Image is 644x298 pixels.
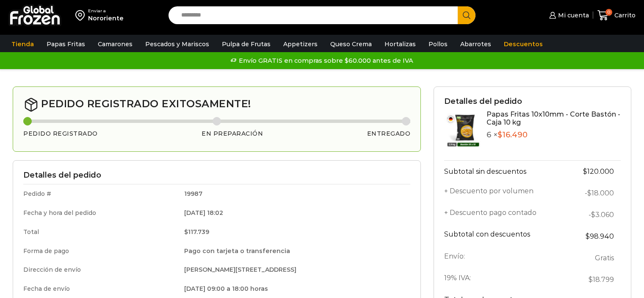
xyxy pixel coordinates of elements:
th: + Descuento pago contado [444,204,565,226]
span: Mi cuenta [556,11,589,19]
a: Pulpa de Frutas [218,36,275,52]
th: + Descuento por volumen [444,182,565,204]
h3: Entregado [367,130,411,137]
td: [PERSON_NAME][STREET_ADDRESS] [178,260,410,279]
a: Tienda [7,36,38,52]
a: 0 Carrito [597,6,636,25]
span: $ [583,167,587,175]
td: Pago con tarjeta o transferencia [178,242,410,261]
bdi: 16.490 [498,130,528,139]
h3: Detalles del pedido [23,171,410,180]
th: Subtotal con descuentos [444,226,565,247]
td: Pedido # [23,184,178,203]
bdi: 98.940 [586,232,614,240]
h3: Pedido registrado [23,130,98,137]
td: Gratis [565,247,621,269]
img: address-field-icon.svg [75,8,88,22]
a: Pollos [424,36,452,52]
bdi: 18.000 [587,189,614,197]
a: Papas Fritas [42,36,89,52]
a: Pescados y Mariscos [141,36,213,52]
div: Enviar a [88,8,124,14]
bdi: 117.739 [184,228,209,236]
bdi: 120.000 [583,167,614,175]
a: Queso Crema [326,36,376,52]
th: 19% IVA: [444,269,565,290]
h3: Detalles del pedido [444,97,621,106]
span: $ [589,276,593,284]
td: Forma de pago [23,242,178,261]
a: Mi cuenta [547,7,589,24]
p: 6 × [486,131,621,140]
a: Hortalizas [380,36,420,52]
td: 19987 [178,184,410,203]
span: $ [587,189,591,197]
a: Papas Fritas 10x10mm - Corte Bastón - Caja 10 kg [486,110,620,126]
span: 0 [605,9,612,16]
th: Subtotal sin descuentos [444,160,565,182]
div: Nororiente [88,14,124,22]
span: Carrito [612,11,636,19]
span: $ [586,232,590,240]
span: 18.799 [589,276,614,284]
a: Descuentos [500,36,547,52]
td: [DATE] 09:00 a 18:00 horas [178,279,410,297]
span: $ [184,228,188,236]
h3: En preparación [202,130,263,137]
td: [DATE] 18:02 [178,203,410,223]
a: Abarrotes [456,36,495,52]
h2: Pedido registrado exitosamente! [23,97,410,112]
td: - [565,204,621,226]
bdi: 3.060 [591,211,614,219]
a: Camarones [94,36,137,52]
span: $ [591,211,595,219]
td: Fecha de envío [23,279,178,297]
td: Fecha y hora del pedido [23,203,178,223]
td: Dirección de envío [23,260,178,279]
a: Appetizers [279,36,322,52]
th: Envío: [444,247,565,269]
td: - [565,182,621,204]
td: Total [23,223,178,242]
span: $ [498,130,502,139]
button: Search button [458,6,475,24]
